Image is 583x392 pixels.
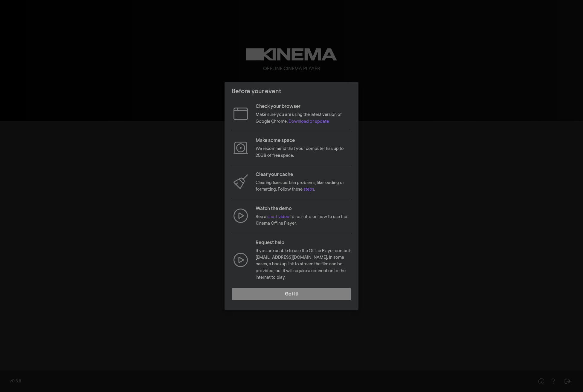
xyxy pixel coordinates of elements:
p: Clearing fixes certain problems, like loading or formatting. Follow these . [256,180,351,193]
a: [EMAIL_ADDRESS][DOMAIN_NAME] [256,255,327,260]
a: steps [303,187,314,192]
p: If you are unable to use the Offline Player contact . In some cases, a backup link to stream the ... [256,248,351,281]
p: Watch the demo [256,205,351,212]
a: Download or update [289,120,329,124]
p: Clear your cache [256,171,351,178]
header: Before your event [225,82,358,101]
p: Request help [256,239,351,246]
p: See a for an intro on how to use the Kinema Offline Player. [256,214,351,227]
p: Make some space [256,137,351,144]
p: Make sure you are using the latest version of Google Chrome. [256,111,351,125]
a: short video [267,215,289,219]
p: Check your browser [256,103,351,110]
p: We recommend that your computer has up to 25GB of free space. [256,146,351,159]
button: Got it! [232,288,351,300]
